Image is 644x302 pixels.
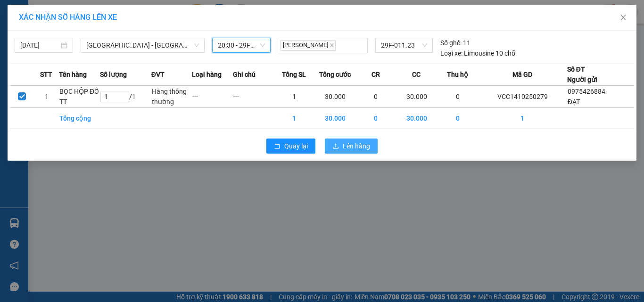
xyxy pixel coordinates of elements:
[355,86,396,108] td: 0
[610,5,636,31] button: Close
[319,69,351,80] span: Tổng cước
[99,40,160,47] strong: Hotline : 0889 23 23 23
[284,141,308,151] span: Quay lại
[396,108,438,129] td: 30.000
[59,108,100,129] td: Tổng cộng
[8,15,53,59] img: logo
[440,48,462,58] span: Loại xe:
[19,13,117,22] span: XÁC NHẬN SỐ HÀNG LÊN XE
[619,14,627,21] span: close
[151,86,192,108] td: Hàng thông thường
[325,139,378,154] button: uploadLên hàng
[66,16,194,26] strong: CÔNG TY TNHH VĨNH QUANG
[437,86,478,108] td: 0
[440,38,462,48] span: Số ghế:
[280,40,336,51] span: [PERSON_NAME]
[412,69,421,80] span: CC
[314,86,355,108] td: 30.000
[91,28,168,38] strong: PHIẾU GỬI HÀNG
[372,69,380,80] span: CR
[192,69,222,80] span: Loại hàng
[20,40,59,50] input: 14/10/2025
[314,108,355,129] td: 30.000
[396,86,438,108] td: 30.000
[440,38,471,48] div: 11
[218,38,265,52] span: 20:30 - 29F-011.23
[192,86,233,108] td: ---
[381,38,427,52] span: 29F-011.23
[233,69,256,80] span: Ghi chú
[332,143,339,150] span: upload
[274,86,315,108] td: 1
[478,108,567,129] td: 1
[194,42,199,48] span: down
[266,139,315,154] button: rollbackQuay lại
[88,50,110,57] span: Website
[355,108,396,129] td: 0
[440,48,515,58] div: Limousine 10 chỗ
[447,69,468,80] span: Thu hộ
[330,43,334,48] span: close
[478,86,567,108] td: VCC1410250279
[512,69,532,80] span: Mã GD
[274,108,315,129] td: 1
[40,69,52,80] span: STT
[34,86,59,108] td: 1
[233,86,274,108] td: ---
[274,143,281,150] span: rollback
[59,69,87,80] span: Tên hàng
[568,98,580,106] span: ĐẠT
[343,141,370,151] span: Lên hàng
[151,69,165,80] span: ĐVT
[88,49,171,57] strong: : [DOMAIN_NAME]
[282,69,306,80] span: Tổng SL
[86,38,199,52] span: Hà Nội - Thanh Hóa
[100,86,151,108] td: / 1
[567,64,597,85] div: Số ĐT Người gửi
[568,88,605,95] span: 0975426884
[437,108,478,129] td: 0
[59,86,100,108] td: BỌC HỘP ĐỒ TT
[100,69,127,80] span: Số lượng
